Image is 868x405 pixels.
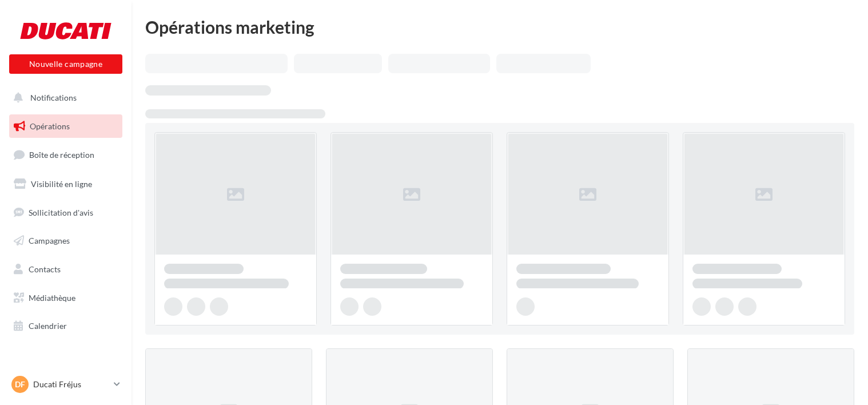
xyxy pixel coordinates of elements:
[7,229,125,253] a: Campagnes
[30,121,70,131] span: Opérations
[29,207,93,217] span: Sollicitation d'avis
[29,321,67,331] span: Calendrier
[30,93,77,102] span: Notifications
[29,236,70,245] span: Campagnes
[29,293,75,303] span: Médiathèque
[29,150,94,160] span: Boîte de réception
[145,18,854,35] div: Opérations marketing
[29,264,61,274] span: Contacts
[15,379,25,390] span: DF
[33,379,109,390] p: Ducati Fréjus
[7,314,125,338] a: Calendrier
[7,172,125,196] a: Visibilité en ligne
[7,142,125,167] a: Boîte de réception
[9,54,122,74] button: Nouvelle campagne
[7,286,125,310] a: Médiathèque
[7,201,125,225] a: Sollicitation d'avis
[7,257,125,281] a: Contacts
[7,114,125,138] a: Opérations
[31,179,92,189] span: Visibilité en ligne
[7,86,120,110] button: Notifications
[9,374,122,395] a: DF Ducati Fréjus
